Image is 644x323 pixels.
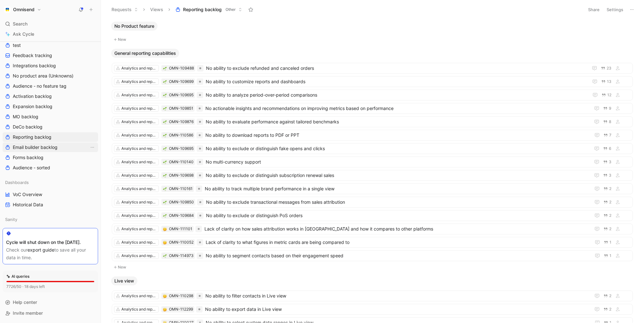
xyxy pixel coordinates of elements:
[163,240,167,245] div: 🤔
[111,22,157,31] button: No Product feature
[121,119,157,125] div: Analytics and reports
[121,199,157,205] div: Analytics and reports
[163,93,167,97] img: 🌱
[3,163,98,173] a: Audience - sorted
[3,92,98,101] a: Activation backlog
[6,239,95,246] div: Cycle will shut down on the [DATE].
[609,240,611,244] span: 1
[163,307,167,312] div: 🤔
[13,30,34,38] span: Ask Cycle
[163,214,167,218] img: 🌱
[163,241,167,245] img: 🤔
[3,200,98,209] a: Historical Data
[3,81,98,91] a: Audience - no feature tag
[112,116,633,127] a: Analytics and reports🌱OMN-109876No ability to evaluate performance against tailored benchmarks8
[205,185,588,193] span: No ability to track multiple brand performance in a single view
[206,239,588,246] span: Lack of clarity to what figures in metric cards are being compared to
[13,73,73,79] span: No product area (Unknowns)
[5,216,17,223] span: Sanity
[204,225,588,233] span: Lack of clarity on how sales attribution works in [GEOGRAPHIC_DATA] and how it compares to other ...
[112,224,633,234] a: Analytics and reports🤔OMN-111101Lack of clarity on how sales attribution works in [GEOGRAPHIC_DAT...
[172,5,245,14] button: Reporting backlogOther
[13,62,56,69] span: Integrations backlog
[585,5,602,14] button: Share
[163,174,167,178] img: 🌱
[3,297,98,307] div: Help center
[121,239,157,246] div: Analytics and reports
[607,93,611,97] span: 12
[13,114,38,120] span: MO backlog
[112,210,633,221] a: Analytics and reports🌱OMN-109684No ability to exclude or distinguish PoS orders2
[163,254,167,258] img: 🌱
[163,147,167,151] img: 🌱
[112,197,633,208] a: Analytics and reports🌱OMN-109850No ability to exclude transactional messages from sales attribution2
[609,200,611,204] span: 2
[163,120,167,124] div: 🌱
[163,80,167,84] img: 🌱
[169,92,194,98] div: OMN-109695
[121,65,157,71] div: Analytics and reports
[602,252,613,259] button: 1
[13,93,52,99] span: Activation backlog
[163,67,167,70] img: 🌱
[112,250,633,261] a: Analytics and reports🌱OMN-114973No ability to segment contacts based on their engagement speed1
[121,172,157,179] div: Analytics and reports
[169,253,194,259] div: OMN-114973
[13,83,66,89] span: Audience - no feature tag
[205,292,588,300] span: No ability to filter contacts in Live view
[13,154,43,161] span: Forms backlog
[13,124,42,130] span: DeCo backlog
[121,186,157,192] div: Analytics and reports
[169,306,193,312] div: OMN-112299
[3,178,98,187] div: Dashboards
[163,93,167,97] button: 🌱
[169,199,194,205] div: OMN-109850
[600,92,613,99] button: 12
[3,102,98,111] a: Expansion backlog
[3,29,98,39] a: Ask Cycle
[3,122,98,132] a: DeCo backlog
[109,49,636,271] div: General reporting capabilitiesNew
[6,246,95,261] div: Check our to save all your data in time.
[13,7,34,12] h1: Omnisend
[3,40,98,50] a: test
[114,23,154,29] span: No Product feature
[112,103,633,114] a: Analytics and reports🌱OMN-109851No actionable insights and recommendations on improving metrics b...
[206,212,588,219] span: No ability to exclude or distinguish PoS orders
[163,160,167,164] div: 🌱
[226,6,236,13] span: Other
[604,5,626,14] button: Settings
[169,212,194,219] div: OMN-109684
[114,278,134,284] span: Live view
[602,118,613,125] button: 8
[602,199,613,206] button: 2
[112,90,633,100] a: Analytics and reports🌱OMN-109695No ability to analyze period-over-period comparisons12
[3,153,98,162] a: Forms backlog
[111,49,179,58] button: General reporting capabilities
[607,80,611,84] span: 13
[5,179,29,186] span: Dashboards
[163,294,167,298] img: 🤔
[163,201,167,204] img: 🌱
[3,132,98,142] a: Reporting backlog
[602,145,613,152] button: 6
[121,159,157,165] div: Analytics and reports
[121,78,157,85] div: Analytics and reports
[3,308,98,318] div: Invite member
[121,212,157,219] div: Analytics and reports
[609,294,611,298] span: 2
[89,144,96,150] button: View actions
[163,146,167,151] div: 🌱
[114,50,176,56] span: General reporting capabilities
[13,202,43,208] span: Historical Data
[205,131,588,139] span: No ability to download reports to PDF or PPT
[205,105,588,112] span: No actionable insights and recommendations on improving metrics based on performance
[600,65,613,72] button: 23
[163,294,167,298] button: 🤔
[3,71,98,81] a: No product area (Unknowns)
